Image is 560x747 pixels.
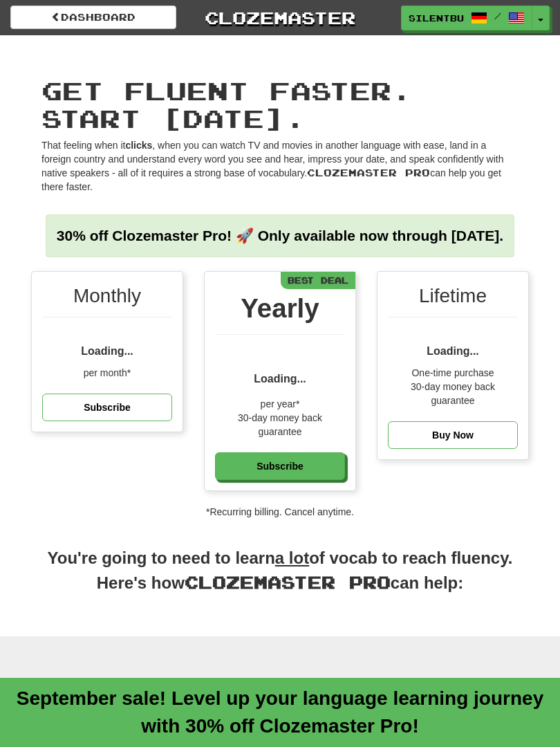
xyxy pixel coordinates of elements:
[254,373,306,385] span: Loading...
[388,421,518,450] a: Buy Now
[388,366,518,380] div: One-time purchase
[81,345,133,357] span: Loading...
[215,452,345,481] a: Subscribe
[388,282,518,317] div: Lifetime
[281,272,355,289] div: Best Deal
[125,140,152,151] strong: clicks
[275,548,309,567] u: a lot
[57,228,503,243] strong: 30% off Clozemaster Pro! 🚀 Only available now through [DATE].
[42,366,172,380] div: per month*
[215,411,345,439] div: 30-day money back guarantee
[401,6,532,30] a: SilentBush7551 /
[10,6,176,29] a: Dashboard
[31,546,529,609] h2: You're going to need to learn of vocab to reach fluency. Here's how can help:
[409,12,464,24] span: SilentBush7551
[427,345,479,357] span: Loading...
[215,289,345,335] div: Yearly
[197,6,363,30] a: Clozemaster
[42,282,172,317] div: Monthly
[41,138,519,194] p: That feeling when it , when you can watch TV and movies in another language with ease, land in a ...
[307,167,430,178] span: Clozemaster Pro
[215,397,345,411] div: per year*
[388,380,518,407] div: 30-day money back guarantee
[494,11,501,21] span: /
[17,688,543,737] a: September sale! Level up your language learning journey with 30% off Clozemaster Pro!
[185,572,391,592] span: Clozemaster Pro
[42,394,172,422] a: Subscribe
[41,75,412,133] span: Get fluent faster. Start [DATE].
